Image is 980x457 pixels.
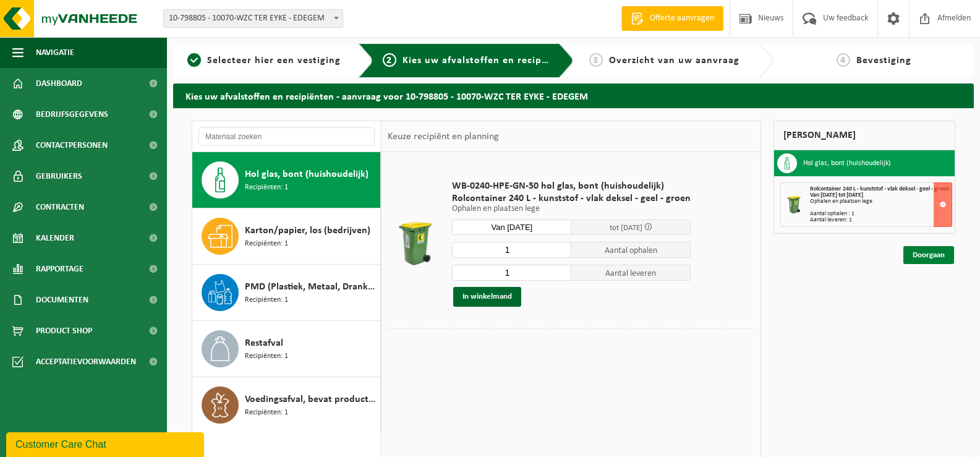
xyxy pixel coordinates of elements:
[383,53,396,67] span: 2
[36,315,92,346] span: Product Shop
[452,205,691,213] p: Ophalen en plaatsen lege
[810,217,952,223] div: Aantal leveren: 1
[245,336,283,351] span: Restafval
[381,121,505,152] div: Keuze recipiënt en planning
[192,208,381,265] button: Karton/papier, los (bedrijven) Recipiënten: 1
[187,53,201,67] span: 1
[403,56,573,66] span: Kies uw afvalstoffen en recipiënten
[36,254,83,284] span: Rapportage
[452,220,571,235] input: Selecteer datum
[192,377,381,433] button: Voedingsafval, bevat producten van dierlijke oorsprong, onverpakt, categorie 3 Recipiënten: 1
[36,37,74,68] span: Navigatie
[856,56,911,66] span: Bevestiging
[903,246,954,264] a: Doorgaan
[610,224,642,232] span: tot [DATE]
[810,211,952,217] div: Aantal ophalen : 1
[36,346,136,377] span: Acceptatievoorwaarden
[571,265,691,281] span: Aantal leveren
[245,167,369,182] span: Hol glas, bont (huishoudelijk)
[163,9,343,28] span: 10-798805 - 10070-WZC TER EYKE - EDEGEM
[245,223,370,238] span: Karton/papier, los (bedrijven)
[810,199,952,205] div: Ophalen en plaatsen lege
[192,321,381,377] button: Restafval Recipiënten: 1
[837,53,850,67] span: 4
[453,287,521,307] button: In winkelmand
[36,130,108,161] span: Contactpersonen
[164,10,343,27] span: 10-798805 - 10070-WZC TER EYKE - EDEGEM
[571,242,691,258] span: Aantal ophalen
[179,53,349,68] a: 1Selecteer hier een vestiging
[192,265,381,321] button: PMD (Plastiek, Metaal, Drankkartons) (bedrijven) Recipiënten: 1
[245,351,288,362] span: Recipiënten: 1
[198,127,375,146] input: Materiaal zoeken
[773,121,955,150] div: [PERSON_NAME]
[36,68,82,99] span: Dashboard
[36,284,88,315] span: Documenten
[810,186,949,192] span: Rolcontainer 240 L - kunststof - vlak deksel - geel - groen
[245,238,288,250] span: Recipiënten: 1
[36,99,108,130] span: Bedrijfsgegevens
[452,192,691,205] span: Rolcontainer 240 L - kunststof - vlak deksel - geel - groen
[647,12,717,25] span: Offerte aanvragen
[173,83,974,108] h2: Kies uw afvalstoffen en recipiënten - aanvraag voor 10-798805 - 10070-WZC TER EYKE - EDEGEM
[589,53,603,67] span: 3
[6,430,207,457] iframe: chat widget
[245,392,377,407] span: Voedingsafval, bevat producten van dierlijke oorsprong, onverpakt, categorie 3
[245,407,288,419] span: Recipiënten: 1
[609,56,739,66] span: Overzicht van uw aanvraag
[452,180,691,192] span: WB-0240-HPE-GN-50 hol glas, bont (huishoudelijk)
[36,161,82,192] span: Gebruikers
[245,182,288,194] span: Recipiënten: 1
[803,153,891,173] h3: Hol glas, bont (huishoudelijk)
[810,192,863,199] strong: Van [DATE] tot [DATE]
[245,294,288,306] span: Recipiënten: 1
[192,152,381,208] button: Hol glas, bont (huishoudelijk) Recipiënten: 1
[36,192,84,223] span: Contracten
[36,223,74,254] span: Kalender
[621,6,723,31] a: Offerte aanvragen
[207,56,341,66] span: Selecteer hier een vestiging
[245,280,377,294] span: PMD (Plastiek, Metaal, Drankkartons) (bedrijven)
